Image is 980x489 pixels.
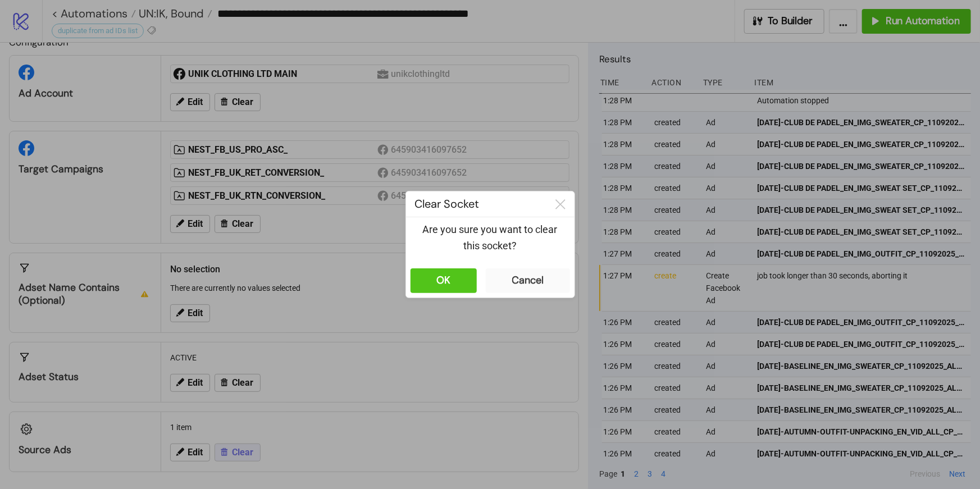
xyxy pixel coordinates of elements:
div: Cancel [512,274,544,287]
div: Clear Socket [406,191,546,217]
p: Are you sure you want to clear this socket? [415,222,566,254]
button: Cancel [486,268,570,293]
button: OK [411,268,477,293]
div: OK [436,274,450,287]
